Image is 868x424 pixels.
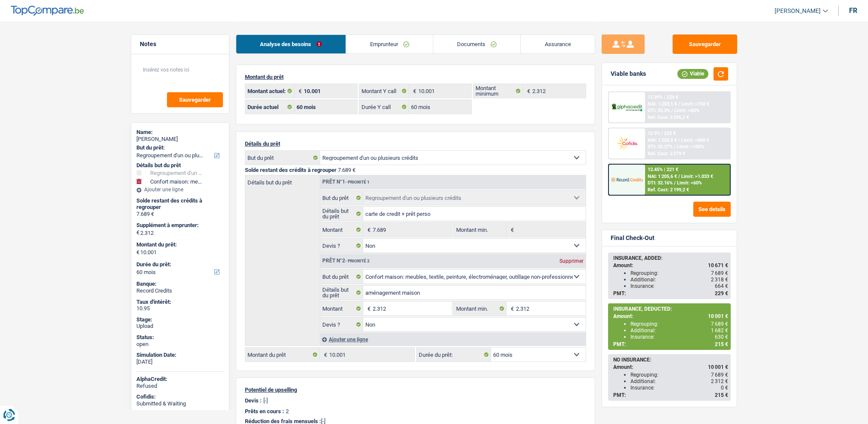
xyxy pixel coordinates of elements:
label: Devis ? [320,239,364,253]
div: PMT: [613,341,728,347]
label: Montant minimum [473,84,523,98]
label: Montant du prêt: [136,241,222,248]
p: Potentiel de upselling [245,387,586,393]
div: [PERSON_NAME] [136,136,224,143]
div: Prêt n°2 [320,258,372,264]
span: € [136,229,139,236]
div: Solde restant des crédits à regrouper [136,197,224,211]
div: Stage: [136,316,224,323]
span: 2 312 € [711,378,728,384]
label: Montant du prêt [245,348,320,362]
div: Ref. Cost: 2 295,2 € [648,115,689,120]
span: € [507,302,516,315]
span: / [678,137,680,143]
div: 12.99% | 224 € [648,94,678,100]
div: 12.45% | 221 € [648,167,678,172]
div: Insurance: [630,385,728,391]
label: But du prêt [320,270,364,284]
p: Devis : [245,397,262,404]
span: DTI: 32.3% [648,108,670,113]
a: Analyse des besoins [236,35,346,53]
div: Prêt n°1 [320,179,372,185]
div: Ref. Cost: 2 199,2 € [648,187,689,193]
label: Durée actuel [245,100,295,114]
div: Cofidis: [136,393,224,400]
label: Montant Y call [359,84,409,98]
span: Sauvegarder [179,97,211,103]
span: 2 318 € [711,277,728,283]
div: Record Credits [136,287,224,294]
span: NAI: 1 203,5 € [648,137,677,143]
label: Montant min. [454,223,507,237]
span: DTI: 32.27% [648,144,673,150]
p: Prêts en cours : [245,408,284,415]
div: INSURANCE, DEDUCTED: [613,306,728,312]
div: 10.95 [136,305,224,312]
span: 10 001 € [708,364,728,370]
div: AlphaCredit: [136,376,224,383]
div: Amount: [613,262,728,268]
span: € [507,223,516,237]
span: 10 001 € [708,313,728,319]
span: 1 682 € [711,327,728,334]
div: 12.9% | 223 € [648,131,676,136]
p: Détails du prêt [245,140,586,147]
div: Regrouping: [630,270,728,276]
button: Sauvegarder [673,34,737,54]
p: [-] [263,397,268,404]
div: Viable [677,69,708,78]
span: € [136,249,139,256]
span: € [409,84,418,98]
div: NO INSURANCE: [613,357,728,363]
div: Ref. Cost: 2 279 € [648,151,685,156]
span: € [363,302,373,315]
span: / [674,144,676,150]
div: Additional: [630,327,728,334]
button: See details [693,202,731,217]
span: 7 689 € [711,270,728,276]
span: € [523,84,532,98]
img: AlphaCredit [611,103,643,112]
span: DTI: 32.16% [648,180,673,186]
p: Montant du prêt [245,74,586,80]
span: Limit: >750 € [681,101,709,107]
div: Amount: [613,313,728,319]
p: 2 [286,408,289,415]
a: [PERSON_NAME] [768,4,828,18]
div: Détails but du prêt [136,162,224,169]
label: Durée Y call [359,100,409,114]
span: - Priorité 2 [345,259,370,263]
span: Limit: <60% [677,180,702,186]
span: / [674,180,676,186]
span: - Priorité 1 [345,180,370,184]
div: Ajouter une ligne [136,187,224,193]
span: Solde restant des crédits à regrouper [245,167,337,173]
img: Record Credits [611,171,643,187]
div: Viable banks [611,70,646,78]
span: 664 € [715,283,728,289]
div: Additional: [630,277,728,283]
div: fr [849,6,857,15]
div: Additional: [630,378,728,384]
div: PMT: [613,290,728,296]
img: Cofidis [611,135,643,151]
div: Supprimer [557,259,586,264]
div: Status: [136,334,224,341]
span: € [294,84,304,98]
div: Insurance: [630,334,728,340]
label: Montant [320,302,364,315]
span: Limit: <100% [677,144,704,150]
div: Submitted & Waiting [136,400,224,407]
label: But du prêt [320,191,364,205]
label: But du prêt [245,151,320,165]
span: 0 € [721,385,728,391]
button: Sauvegarder [167,92,223,107]
div: Final Check-Out [611,234,655,242]
label: Montant [320,223,364,237]
div: Insurance: [630,283,728,289]
div: PMT: [613,392,728,398]
span: / [671,108,673,113]
span: / [678,101,680,107]
label: Montant actuel: [245,84,295,98]
span: Limit: <60% [674,108,699,113]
